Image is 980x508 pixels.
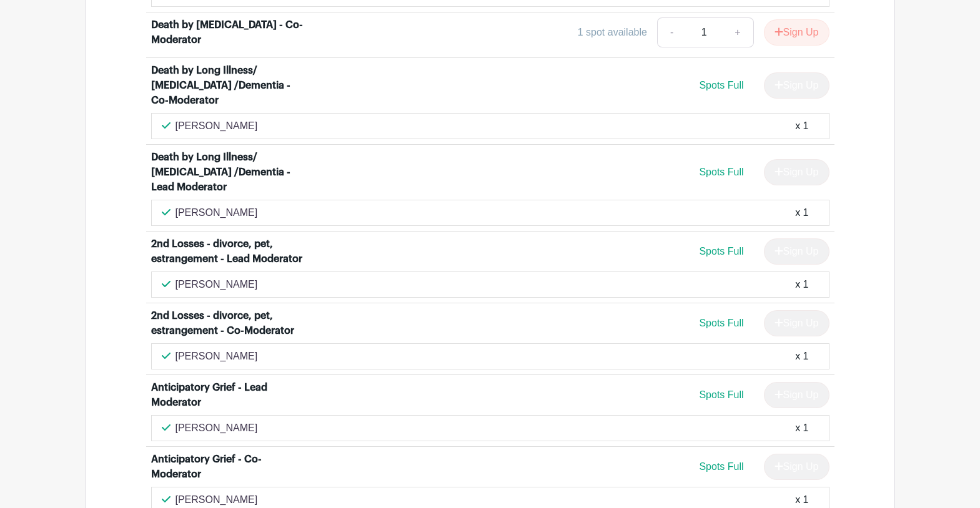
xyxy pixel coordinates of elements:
div: Anticipatory Grief - Lead Moderator [151,380,306,410]
a: + [722,17,753,47]
div: 2nd Losses - divorce, pet, estrangement - Co-Moderator [151,308,306,338]
p: [PERSON_NAME] [176,349,258,364]
div: x 1 [795,277,808,292]
div: Anticipatory Grief - Co-Moderator [151,452,306,482]
span: Spots Full [699,80,743,90]
span: Spots Full [699,167,743,177]
span: Spots Full [699,461,743,472]
p: [PERSON_NAME] [176,492,258,507]
a: - [657,17,686,47]
div: Death by Long Illness/ [MEDICAL_DATA] /Dementia - Co-Moderator [151,63,306,108]
div: 2nd Losses - divorce, pet, estrangement - Lead Moderator [151,237,306,266]
p: [PERSON_NAME] [176,277,258,292]
span: Spots Full [699,318,743,328]
p: [PERSON_NAME] [176,119,258,134]
button: Sign Up [764,19,829,46]
span: Spots Full [699,246,743,256]
div: x 1 [795,205,808,220]
div: x 1 [795,492,808,507]
div: Death by [MEDICAL_DATA] - Co-Moderator [151,17,306,47]
p: [PERSON_NAME] [176,421,258,436]
span: Spots Full [699,389,743,400]
p: [PERSON_NAME] [176,205,258,220]
div: x 1 [795,119,808,134]
div: Death by Long Illness/ [MEDICAL_DATA] /Dementia - Lead Moderator [151,150,306,195]
div: 1 spot available [578,25,647,40]
div: x 1 [795,421,808,436]
div: x 1 [795,349,808,364]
